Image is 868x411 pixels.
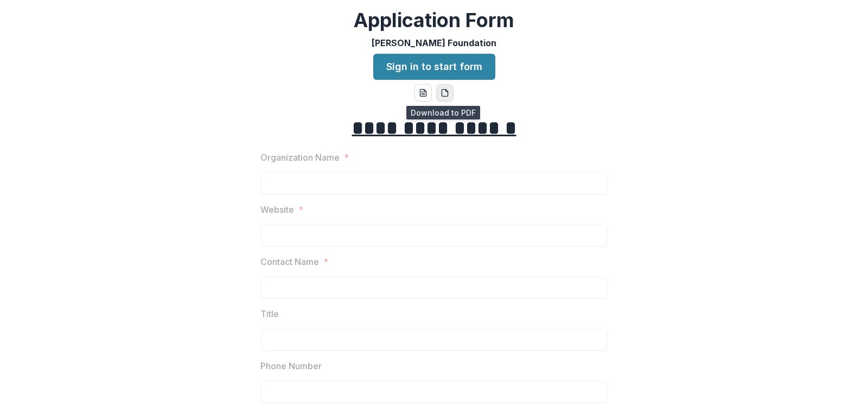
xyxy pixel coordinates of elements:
p: [PERSON_NAME] Foundation [372,36,496,49]
p: Title [260,307,279,320]
p: Contact Name [260,255,319,268]
p: Website [260,203,294,216]
a: Sign in to start form [373,54,495,80]
p: Organization Name [260,151,340,164]
p: Phone Number [260,359,322,372]
button: word-download [414,84,432,102]
button: pdf-download [436,84,454,102]
h2: Application Form [354,9,514,32]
